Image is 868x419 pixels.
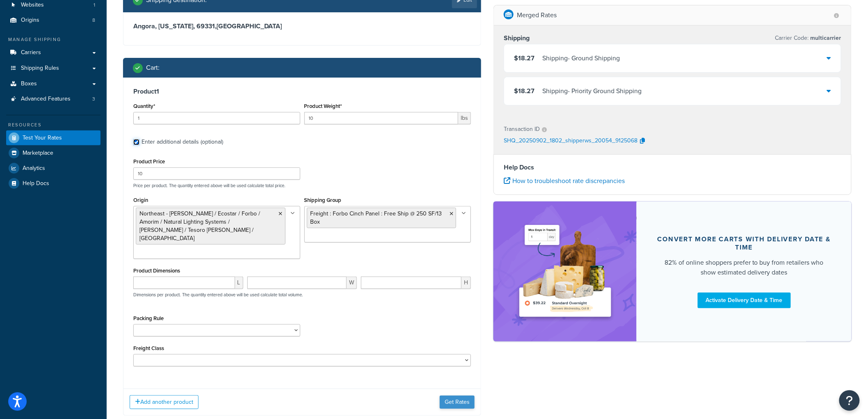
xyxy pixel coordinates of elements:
[504,124,540,135] p: Transaction ID
[440,396,475,409] button: Get Rates
[304,112,459,124] input: 0.00
[133,22,471,30] h3: Angora, [US_STATE], 69331 , [GEOGRAPHIC_DATA]
[133,112,300,124] input: 0.0
[235,277,243,289] span: L
[23,135,62,142] span: Test Your Rates
[139,209,260,243] span: Northeast - [PERSON_NAME] / Ecostar / Forbo / Amorim / Natural Lighting Systems / [PERSON_NAME] /...
[21,80,37,87] span: Boxes
[133,268,180,274] label: Product Dimensions
[504,163,841,172] h4: Help Docs
[6,146,101,160] a: Marketplace
[21,96,71,103] span: Advanced Features
[130,395,199,409] button: Add another product
[133,103,155,109] label: Quantity*
[304,103,342,109] label: Product Weight*
[6,121,101,128] div: Resources
[23,165,45,172] span: Analytics
[311,209,442,226] span: Freight : Forbo Cinch Panel : Free Ship @ 250 SF/13 Box
[6,13,101,28] li: Origins
[23,180,49,187] span: Help Docs
[698,293,791,308] a: Activate Delivery Date & Time
[6,61,101,76] a: Shipping Rules
[133,345,164,351] label: Freight Class
[6,92,101,107] li: Advanced Features
[6,92,101,107] a: Advanced Features3
[133,87,471,96] h3: Product 1
[21,17,39,24] span: Origins
[92,96,95,103] span: 3
[94,2,95,9] span: 1
[517,9,557,21] p: Merged Rates
[6,161,101,176] a: Analytics
[504,34,530,42] h3: Shipping
[133,158,165,165] label: Product Price
[142,136,223,148] div: Enter additional details (optional)
[23,150,53,157] span: Marketplace
[656,258,832,277] div: 82% of online shoppers prefer to buy from retailers who show estimated delivery dates
[775,32,841,44] p: Carrier Code:
[504,176,625,185] a: How to troubleshoot rate discrepancies
[6,45,101,60] a: Carriers
[514,53,535,63] span: $18.27
[21,49,41,56] span: Carriers
[6,36,101,43] div: Manage Shipping
[514,86,535,96] span: $18.27
[504,135,637,147] p: SHQ_20250902_1802_shipperws_20054_9125068
[133,315,164,321] label: Packing Rule
[304,197,342,203] label: Shipping Group
[133,139,139,145] input: Enter additional details (optional)
[809,34,841,42] span: multicarrier
[656,235,832,252] div: Convert more carts with delivery date & time
[131,183,473,188] p: Price per product. The quantity entered above will be used calculate total price.
[839,390,860,411] button: Open Resource Center
[514,214,617,329] img: feature-image-ddt-36eae7f7280da8017bfb280eaccd9c446f90b1fe08728e4019434db127062ab4.png
[6,131,101,145] a: Test Your Rates
[6,176,101,191] a: Help Docs
[542,85,642,97] div: Shipping - Priority Ground Shipping
[542,53,620,64] div: Shipping - Ground Shipping
[6,76,101,92] a: Boxes
[131,292,303,298] p: Dimensions per product. The quantity entered above will be used calculate total volume.
[21,2,44,9] span: Websites
[92,17,95,24] span: 8
[347,277,357,289] span: W
[458,112,471,124] span: lbs
[461,277,471,289] span: H
[146,64,160,71] h2: Cart :
[21,65,59,72] span: Shipping Rules
[6,13,101,28] a: Origins8
[133,197,148,203] label: Origin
